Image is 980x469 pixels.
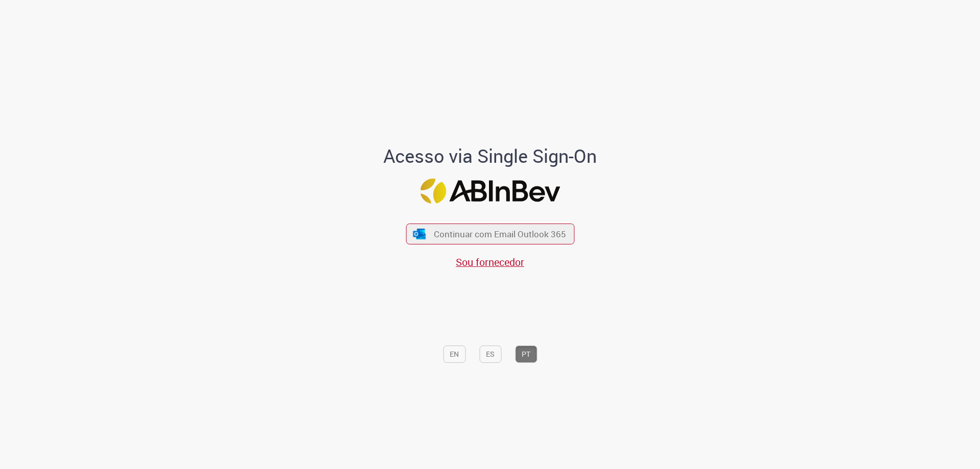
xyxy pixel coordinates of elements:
img: ícone Azure/Microsoft 360 [412,229,427,239]
img: Logo ABInBev [420,179,560,204]
button: ES [479,345,501,363]
button: ícone Azure/Microsoft 360 Continuar com Email Outlook 365 [406,224,574,244]
a: Sou fornecedor [456,255,524,269]
button: EN [443,345,465,363]
h1: Acesso via Single Sign-On [349,146,632,166]
button: PT [515,345,537,363]
span: Continuar com Email Outlook 365 [434,228,566,240]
